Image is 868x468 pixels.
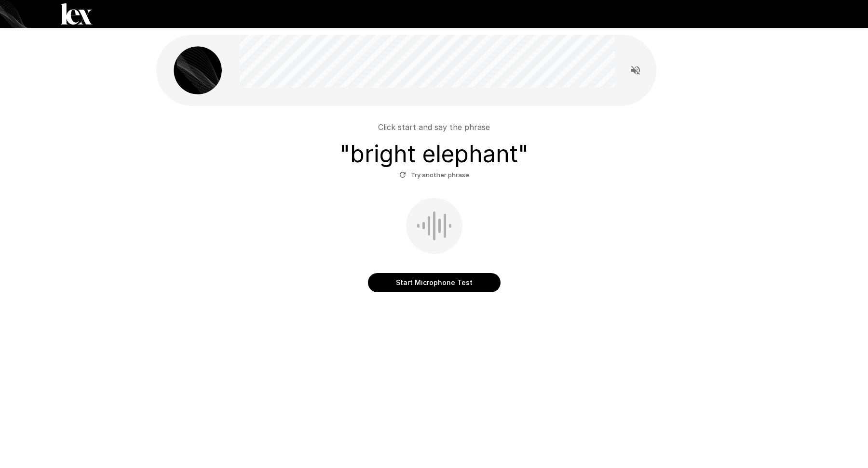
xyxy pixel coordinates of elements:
button: Try another phrase [397,168,472,182]
h3: " bright elephant " [339,141,529,168]
img: lex_avatar2.png [174,46,222,94]
p: Click start and say the phrase [378,121,490,133]
button: Start Microphone Test [368,273,501,292]
button: Read questions aloud [626,61,645,80]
